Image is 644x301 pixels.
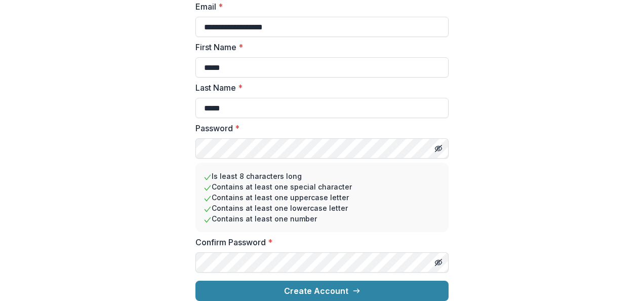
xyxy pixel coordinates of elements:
label: Email [195,1,442,13]
li: Contains at least one number [204,213,440,224]
label: Last Name [195,82,442,94]
label: Password [195,122,442,134]
button: Create Account [195,281,449,301]
label: First Name [195,41,442,53]
button: Toggle password visibility [430,140,447,157]
li: Contains at least one special character [204,181,440,192]
label: Confirm Password [195,236,442,248]
li: Contains at least one uppercase letter [204,192,440,203]
li: Is least 8 characters long [204,171,440,181]
li: Contains at least one lowercase letter [204,203,440,213]
button: Toggle password visibility [430,254,447,271]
